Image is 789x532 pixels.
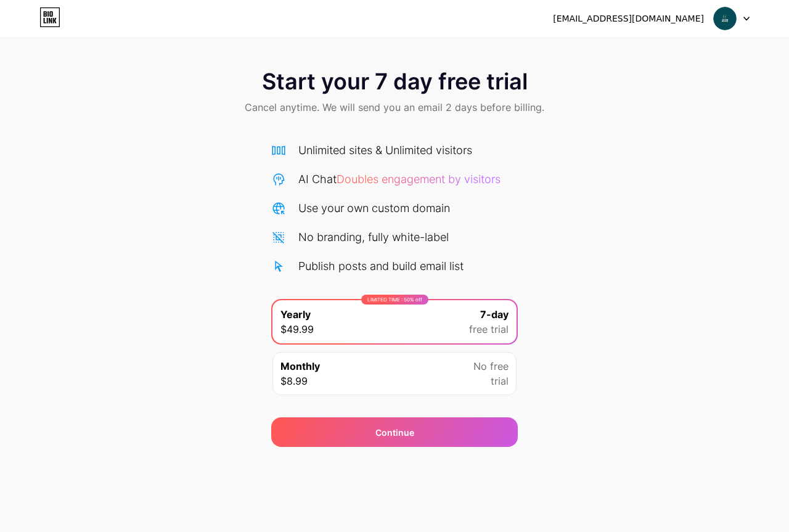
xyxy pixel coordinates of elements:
span: trial [491,374,509,388]
div: Unlimited sites & Unlimited visitors [298,142,472,158]
span: $8.99 [280,374,308,388]
span: Doubles engagement by visitors [337,173,501,186]
div: LIMITED TIME : 50% off [361,295,428,305]
div: No branding, fully white-label [298,229,449,245]
span: Start your 7 day free trial [262,69,528,94]
span: Continue [375,426,414,439]
div: Use your own custom domain [298,200,450,216]
span: Monthly [280,359,320,374]
div: AI Chat [298,171,501,187]
div: [EMAIL_ADDRESS][DOMAIN_NAME] [553,12,704,25]
span: Yearly [280,307,311,322]
span: No free [473,359,509,374]
span: 7-day [480,307,509,322]
img: thehazeconnect [713,7,737,30]
span: free trial [469,322,509,337]
span: $49.99 [280,322,314,337]
span: Cancel anytime. We will send you an email 2 days before billing. [245,100,544,115]
div: Publish posts and build email list [298,258,464,274]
